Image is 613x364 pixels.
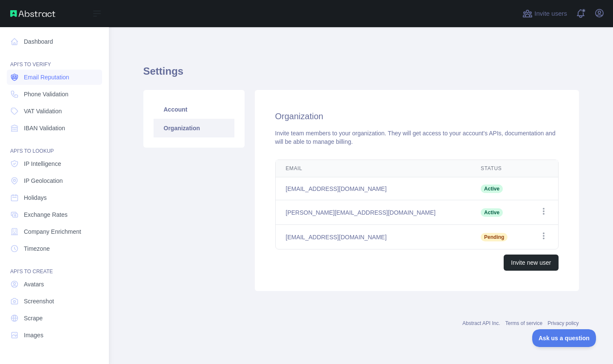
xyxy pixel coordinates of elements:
th: Status [470,160,525,177]
span: IBAN Validation [24,124,65,132]
span: Active [481,208,503,217]
button: Invite users [521,7,569,20]
a: Screenshot [7,294,102,309]
a: Holidays [7,190,102,205]
img: Abstract API [10,10,55,17]
a: IP Geolocation [7,173,102,188]
div: API'S TO CREATE [7,258,102,275]
span: Pending [481,233,508,241]
th: Email [276,160,471,177]
a: Organization [154,119,234,137]
span: IP Geolocation [24,176,63,185]
button: Invite new user [504,255,558,271]
span: Screenshot [24,297,54,305]
span: Images [24,331,43,339]
td: [PERSON_NAME][EMAIL_ADDRESS][DOMAIN_NAME] [276,200,471,225]
iframe: Toggle Customer Support [532,329,596,347]
a: Terms of service [505,320,542,326]
span: Invite users [534,9,567,19]
a: Scrape [7,311,102,326]
div: Invite team members to your organization. They will get access to your account's APIs, documentat... [275,129,559,146]
span: VAT Validation [24,107,62,115]
span: Exchange Rates [24,210,68,219]
a: Avatars [7,277,102,292]
div: API'S TO VERIFY [7,51,102,68]
h2: Organization [275,110,559,122]
td: [EMAIL_ADDRESS][DOMAIN_NAME] [276,177,471,200]
a: Images [7,328,102,343]
span: Holidays [24,193,47,202]
a: Abstract API Inc. [462,320,500,326]
span: IP Intelligence [24,160,61,168]
span: Company Enrichment [24,227,81,236]
span: Timezone [24,244,50,253]
span: Avatars [24,280,44,288]
h1: Settings [143,64,579,85]
a: Dashboard [7,34,102,49]
a: IBAN Validation [7,120,102,136]
a: Exchange Rates [7,207,102,222]
a: Company Enrichment [7,224,102,239]
span: Active [481,185,503,193]
a: Email Reputation [7,70,102,85]
a: Timezone [7,241,102,256]
span: Phone Validation [24,90,68,98]
a: Privacy policy [547,320,579,326]
a: Account [154,100,234,119]
a: Phone Validation [7,87,102,102]
a: IP Intelligence [7,156,102,171]
div: API'S TO LOOKUP [7,137,102,154]
span: Scrape [24,314,43,322]
td: [EMAIL_ADDRESS][DOMAIN_NAME] [276,225,471,249]
span: Email Reputation [24,73,69,81]
a: VAT Validation [7,104,102,119]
